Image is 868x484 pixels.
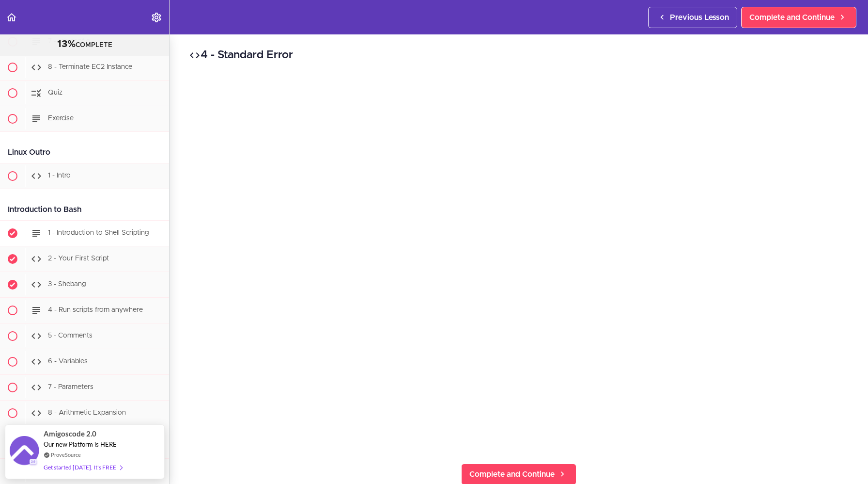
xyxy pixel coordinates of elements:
[48,332,93,339] span: 5 - Comments
[741,7,856,28] a: Complete and Continue
[48,172,71,179] span: 1 - Intro
[48,384,93,390] span: 7 - Parameters
[48,409,126,416] span: 8 - Arithmetic Expansion
[48,115,74,122] span: Exercise
[48,281,86,288] span: 3 - Shebang
[469,468,555,480] span: Complete and Continue
[670,12,729,23] span: Previous Lesson
[151,12,162,23] svg: Settings Menu
[57,39,76,49] span: 13%
[6,12,17,23] svg: Back to course curriculum
[648,7,737,28] a: Previous Lesson
[749,12,835,23] span: Complete and Continue
[44,440,117,448] span: Our new Platform is HERE
[48,64,132,70] span: 8 - Terminate EC2 Instance
[48,229,149,236] span: 1 - Introduction to Shell Scripting
[51,451,81,459] a: ProveSource
[48,255,109,262] span: 2 - Your First Script
[12,38,157,51] div: COMPLETE
[48,89,62,96] span: Quiz
[48,358,88,365] span: 6 - Variables
[44,462,122,473] div: Get started [DATE]. It's FREE
[44,428,96,439] span: Amigoscode 2.0
[48,307,143,313] span: 4 - Run scripts from anywhere
[10,436,39,468] img: provesource social proof notification image
[189,47,849,64] h2: 4 - Standard Error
